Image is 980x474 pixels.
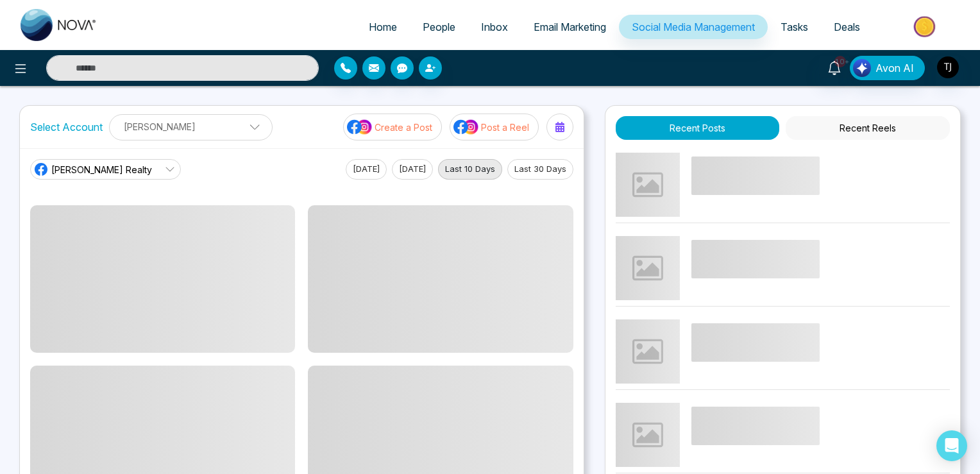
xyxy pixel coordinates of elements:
button: Avon AI [850,56,925,80]
button: [DATE] [392,159,433,180]
img: Market-place.gif [879,12,972,41]
span: Social Media Management [632,21,755,33]
span: Deals [834,21,860,33]
button: Recent Posts [616,116,780,140]
a: People [410,15,468,39]
label: Select Account [30,119,103,135]
span: [PERSON_NAME] Realty [51,163,152,176]
button: social-media-iconCreate a Post [343,114,442,140]
p: [PERSON_NAME] [117,116,264,137]
button: social-media-iconPost a Reel [450,114,539,140]
span: Email Marketing [534,21,606,33]
a: Deals [821,15,873,39]
a: Home [356,15,410,39]
img: Lead Flow [853,59,871,77]
a: Inbox [468,15,521,39]
img: social-media-icon [347,119,373,135]
button: Recent Reels [786,116,950,140]
span: People [423,21,455,33]
p: Post a Reel [481,121,529,134]
button: [DATE] [346,159,387,180]
span: Inbox [481,21,508,33]
span: Home [369,21,397,33]
a: Email Marketing [521,15,619,39]
button: Last 10 Days [438,159,502,180]
a: Tasks [768,15,821,39]
span: 10+ [834,56,846,67]
img: User Avatar [937,56,959,78]
span: Tasks [781,21,808,33]
img: social-media-icon [453,119,479,135]
div: Open Intercom Messenger [936,430,967,461]
span: Avon AI [875,60,914,76]
p: Create a Post [375,121,432,134]
img: Nova CRM Logo [21,9,97,41]
button: Last 30 Days [507,159,573,180]
a: 10+ [819,56,850,78]
a: Social Media Management [619,15,768,39]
